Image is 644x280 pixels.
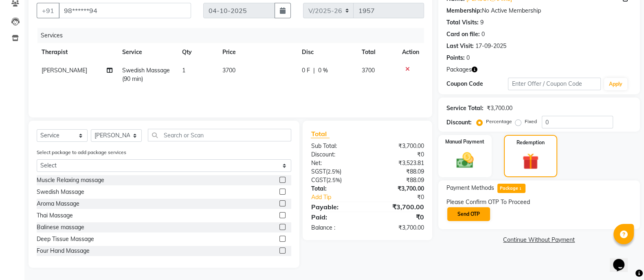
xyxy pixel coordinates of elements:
iframe: chat widget [610,247,636,272]
div: ₹0 [378,193,430,202]
div: Deep Tissue Massage [37,235,94,243]
div: Service Total: [446,104,484,113]
th: Qty [177,43,217,61]
span: CGST [311,176,326,184]
div: ₹3,700.00 [367,142,430,150]
th: Service [117,43,177,61]
div: Card on file: [446,30,480,39]
div: ₹88.09 [367,167,430,176]
div: Four Hand Massage [37,247,90,255]
label: Fixed [525,118,537,125]
th: Therapist [37,43,117,61]
div: ₹0 [367,212,430,222]
span: 1 [518,187,523,191]
img: _cash.svg [451,150,479,170]
div: ₹88.09 [367,176,430,184]
div: Membership: [446,7,482,15]
div: Net: [305,159,367,167]
span: Package [497,184,525,193]
span: Packages [446,65,472,74]
span: [PERSON_NAME] [42,67,87,74]
span: 0 F [302,66,310,75]
button: +91 [37,3,59,18]
div: Discount: [305,150,367,159]
div: Total Visits: [446,18,479,27]
div: Points: [446,54,465,62]
div: ₹0 [367,150,430,159]
div: 9 [480,18,484,27]
span: 0 % [318,66,328,75]
div: Paid: [305,212,367,222]
div: Thai Massage [37,211,73,220]
div: ₹3,523.81 [367,159,430,167]
div: Balinese massage [37,223,84,232]
label: Manual Payment [445,138,484,145]
span: Total [311,130,330,138]
th: Action [397,43,424,61]
div: ₹3,700.00 [367,202,430,212]
div: Sub Total: [305,142,367,150]
img: _gift.svg [517,151,544,171]
div: No Active Membership [446,7,632,15]
button: Apply [604,78,627,90]
div: Please Confirm OTP To Proceed [446,198,632,206]
label: Redemption [517,139,545,146]
span: 2.5% [327,168,339,175]
label: Select package to add package services [37,149,126,156]
div: 0 [481,30,485,39]
div: Coupon Code [446,80,508,88]
span: Payment Methods [446,184,494,192]
span: Swedish Massage (90 min) [122,67,170,82]
span: 3700 [222,67,235,74]
span: 1 [182,67,185,74]
div: ₹3,700.00 [367,224,430,232]
span: 2.5% [327,177,340,183]
input: Search by Name/Mobile/Email/Code [59,3,191,18]
div: Payable: [305,202,367,212]
div: Aroma Massage [37,200,79,208]
span: 3700 [362,67,375,74]
div: ₹3,700.00 [487,104,512,113]
div: Balance : [305,224,367,232]
label: Percentage [486,118,512,125]
span: SGST [311,168,325,175]
a: Continue Without Payment [440,236,638,244]
span: | [313,66,315,75]
div: Services [37,28,430,43]
button: Send OTP [447,207,490,221]
input: Enter Offer / Coupon Code [508,78,601,90]
div: ₹3,700.00 [367,184,430,193]
div: Last Visit: [446,42,474,50]
input: Search or Scan [148,129,291,141]
th: Price [218,43,297,61]
th: Disc [297,43,357,61]
div: Swedish Massage [37,188,84,196]
div: Discount: [446,118,472,127]
div: Total: [305,184,367,193]
div: ( ) [305,176,367,184]
a: Add Tip [305,193,378,202]
div: Muscle Relaxing massage [37,176,104,184]
div: 0 [466,54,470,62]
div: ( ) [305,167,367,176]
div: 17-09-2025 [475,42,506,50]
th: Total [357,43,397,61]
